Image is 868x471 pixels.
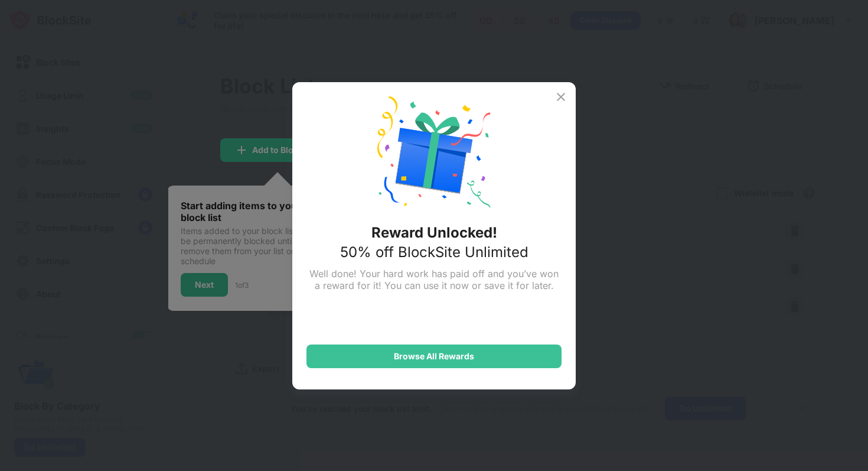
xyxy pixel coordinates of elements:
div: Browse All Rewards [394,352,474,361]
div: Reward Unlocked! [371,224,497,241]
div: Well done! Your hard work has paid off and you’ve won a reward for it! You can use it now or save... [306,268,562,291]
div: 50% off BlockSite Unlimited [340,243,528,261]
img: reward-unlock.svg [377,96,491,210]
img: x-button.svg [554,90,568,104]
